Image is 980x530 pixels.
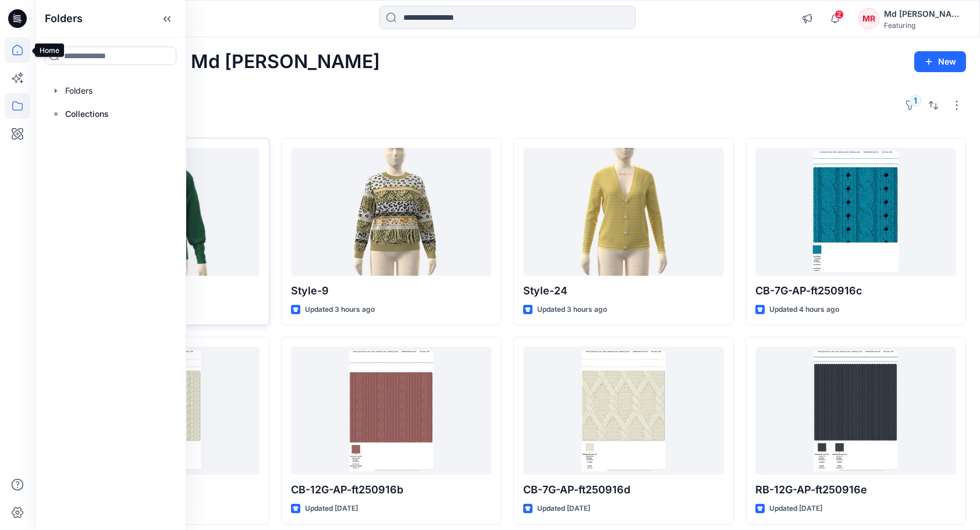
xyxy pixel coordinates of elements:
[291,283,492,299] p: Style-9
[835,10,844,19] span: 2
[884,7,965,21] div: Md [PERSON_NAME][DEMOGRAPHIC_DATA]
[305,503,358,515] p: Updated [DATE]
[49,51,380,73] h2: Welcome back, Md [PERSON_NAME]
[537,304,607,316] p: Updated 3 hours ago
[755,347,956,475] a: RB-12G-AP-ft250916e
[523,148,724,276] a: Style-24
[291,482,492,498] p: CB-12G-AP-ft250916b
[755,482,956,498] p: RB-12G-AP-ft250916e
[523,283,724,299] p: Style-24
[769,304,839,316] p: Updated 4 hours ago
[305,304,375,316] p: Updated 3 hours ago
[523,482,724,498] p: CB-7G-AP-ft250916d
[755,283,956,299] p: CB-7G-AP-ft250916c
[901,96,919,115] button: 1
[858,8,879,29] div: MR
[291,148,492,276] a: Style-9
[769,503,822,515] p: Updated [DATE]
[755,148,956,276] a: CB-7G-AP-ft250916c
[291,347,492,475] a: CB-12G-AP-ft250916b
[65,107,109,121] p: Collections
[884,21,965,30] div: Featuring
[537,503,590,515] p: Updated [DATE]
[523,347,724,475] a: CB-7G-AP-ft250916d
[914,51,966,72] button: New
